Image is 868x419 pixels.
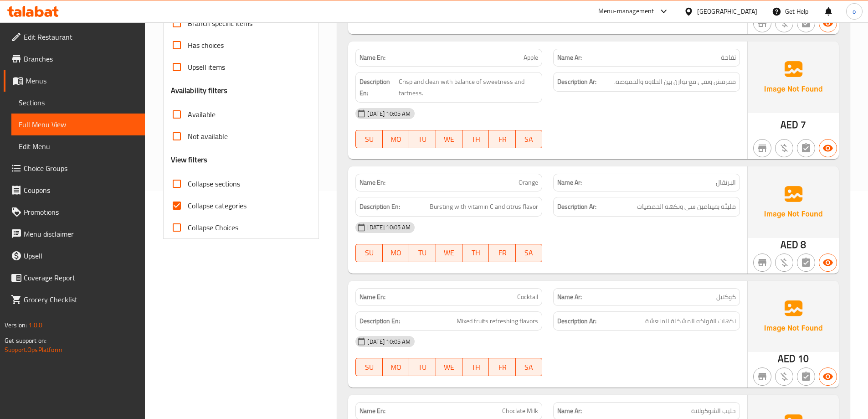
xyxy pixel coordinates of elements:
[360,316,400,327] strong: Description En:
[697,6,757,16] div: [GEOGRAPHIC_DATA]
[493,361,512,374] span: FR
[557,201,596,212] strong: Description Ar:
[409,244,436,262] button: TU
[19,141,138,152] span: Edit Menu
[11,135,145,157] a: Edit Menu
[24,53,138,64] span: Branches
[781,236,798,253] span: AED
[188,109,216,120] span: Available
[364,337,414,346] span: [DATE] 10:05 AM
[188,200,247,211] span: Collapse categories
[360,53,385,62] strong: Name En:
[413,246,432,259] span: TU
[489,244,515,262] button: FR
[753,367,771,386] button: Not branch specific item
[457,316,538,327] span: Mixed fruits refreshing flavors
[360,292,385,302] strong: Name En:
[24,294,138,305] span: Grocery Checklist
[188,131,228,142] span: Not available
[430,201,538,212] span: Bursting with vitamin C and citrus flavor
[519,133,539,146] span: SA
[171,155,208,165] h3: View filters
[360,201,400,212] strong: Description En:
[775,14,793,32] button: Purchased item
[557,292,582,302] strong: Name Ar:
[466,361,485,374] span: TH
[775,253,793,272] button: Purchased item
[436,358,462,376] button: WE
[440,361,459,374] span: WE
[24,207,138,217] span: Promotions
[637,201,736,212] span: مليئة بفيتامين سي ونكهة الحمضيات
[4,157,145,179] a: Choice Groups
[386,246,406,259] span: MO
[413,133,432,146] span: TU
[516,130,542,148] button: SA
[489,358,515,376] button: FR
[502,406,538,416] span: Choclate Milk
[853,6,856,16] span: o
[748,41,839,113] img: Ae5nvW7+0k+MAAAAAElFTkSuQmCC
[598,6,654,17] div: Menu-management
[557,76,596,88] strong: Description Ar:
[516,358,542,376] button: SA
[801,236,806,253] span: 8
[4,179,145,201] a: Coupons
[436,130,462,148] button: WE
[24,163,138,174] span: Choice Groups
[4,201,145,223] a: Promotions
[519,246,539,259] span: SA
[19,97,138,108] span: Sections
[819,367,837,386] button: Available
[797,253,815,272] button: Not has choices
[798,350,809,367] span: 10
[24,185,138,196] span: Coupons
[355,130,382,148] button: SU
[386,361,406,374] span: MO
[440,133,459,146] span: WE
[24,31,138,42] span: Edit Restaurant
[24,228,138,239] span: Menu disclaimer
[11,92,145,114] a: Sections
[797,367,815,386] button: Not has choices
[5,319,27,331] span: Version:
[399,76,538,98] span: Crisp and clean with balance of sweetness and tartness.
[466,133,485,146] span: TH
[557,316,596,327] strong: Description Ar:
[11,114,145,135] a: Full Menu View
[801,116,806,134] span: 7
[26,75,138,86] span: Menus
[557,53,582,62] strong: Name Ar:
[748,166,839,238] img: Ae5nvW7+0k+MAAAAAElFTkSuQmCC
[188,18,252,29] span: Branch specific items
[819,139,837,157] button: Available
[360,246,379,259] span: SU
[489,130,515,148] button: FR
[364,223,414,232] span: [DATE] 10:05 AM
[516,244,542,262] button: SA
[360,133,379,146] span: SU
[4,48,145,70] a: Branches
[436,244,462,262] button: WE
[748,281,839,352] img: Ae5nvW7+0k+MAAAAAElFTkSuQmCC
[721,53,736,62] span: تفاحة
[462,130,489,148] button: TH
[462,244,489,262] button: TH
[775,367,793,386] button: Purchased item
[440,246,459,259] span: WE
[413,361,432,374] span: TU
[409,130,436,148] button: TU
[188,178,240,189] span: Collapse sections
[797,14,815,32] button: Not has choices
[645,316,736,327] span: نكهات الفواكه المشكلة المنعشة
[819,253,837,272] button: Available
[614,76,736,88] span: مقرمش ونقي مع توازن بين الحلاوة والحموضة.
[383,130,409,148] button: MO
[383,358,409,376] button: MO
[524,53,538,62] span: Apple
[753,139,771,157] button: Not branch specific item
[775,139,793,157] button: Purchased item
[360,361,379,374] span: SU
[781,116,798,134] span: AED
[409,358,436,376] button: TU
